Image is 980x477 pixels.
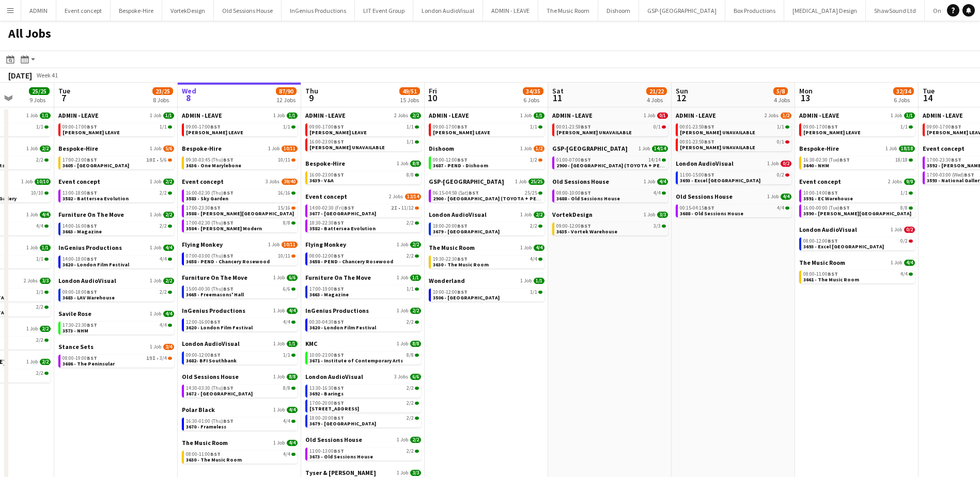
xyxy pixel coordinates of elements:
button: ShawSound Ltd [866,1,925,21]
button: [MEDICAL_DATA] Design [784,1,866,21]
button: LIT Event Group [355,1,413,21]
span: Week 41 [34,71,60,79]
button: London AudioVisual [413,1,483,21]
button: Event concept [56,1,111,21]
button: Old Sessions House [214,1,282,21]
div: [DATE] [8,70,32,81]
button: Dishoom [598,1,639,21]
button: GSP-[GEOGRAPHIC_DATA] [639,1,725,21]
button: InGenius Productions [282,1,355,21]
button: Bespoke-Hire [111,1,162,21]
button: ADMIN [21,1,56,21]
button: ADMIN - LEAVE [483,1,538,21]
button: The Music Room [538,1,598,21]
button: Box Productions [725,1,784,21]
button: VortekDesign [162,1,214,21]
